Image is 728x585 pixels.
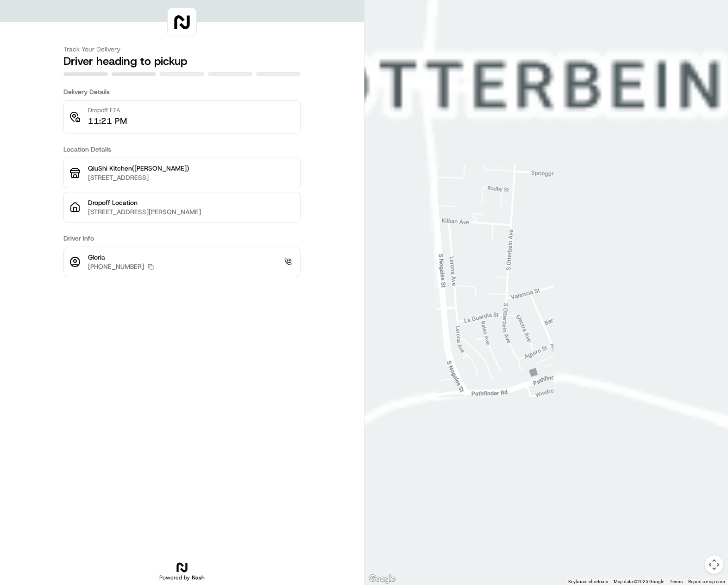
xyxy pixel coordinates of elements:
p: QiuShi Kitchen([PERSON_NAME]) [88,164,295,173]
button: Keyboard shortcuts [568,579,608,585]
a: Terms (opens in new tab) [670,579,683,584]
p: Gloria [88,253,154,262]
h3: Location Details [63,145,301,154]
a: Report a map error [688,579,725,584]
h3: Driver Info [63,234,301,243]
h2: Driver heading to pickup [63,54,301,69]
p: 11:21 PM [88,114,127,127]
span: Map data ©2025 Google [614,579,664,584]
a: Open this area in Google Maps (opens a new window) [367,573,397,585]
p: Dropoff ETA [88,106,127,114]
h3: Delivery Details [63,87,301,96]
span: Nash [192,574,205,581]
h2: Powered by [159,574,205,581]
p: [PHONE_NUMBER] [88,262,144,271]
img: Google [367,573,397,585]
p: Dropoff Location [88,198,295,207]
button: Map camera controls [705,555,723,574]
h3: Track Your Delivery [63,45,301,54]
p: [STREET_ADDRESS][PERSON_NAME] [88,207,295,216]
p: [STREET_ADDRESS] [88,173,295,182]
